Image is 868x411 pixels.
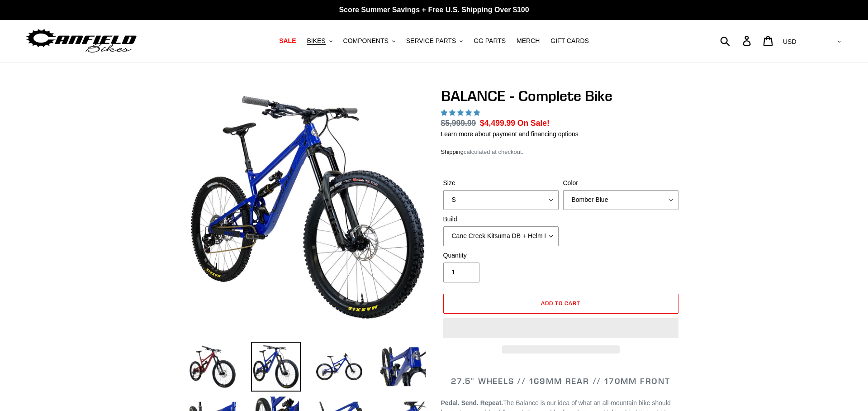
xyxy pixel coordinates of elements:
img: Load image into Gallery viewer, BALANCE - Complete Bike [314,342,364,392]
button: Add to cart [443,294,678,314]
a: MERCH [512,35,544,47]
h1: BALANCE - Complete Bike [441,87,681,105]
a: GIFT CARDS [546,35,593,47]
input: Search [725,31,748,51]
button: COMPONENTS [339,35,400,47]
span: GIFT CARDS [550,37,589,45]
img: Load image into Gallery viewer, BALANCE - Complete Bike [251,342,301,392]
a: GG PARTS [469,35,510,47]
label: Quantity [443,251,559,260]
span: GG PARTS [474,37,506,45]
label: Size [443,178,559,188]
label: Color [563,178,678,188]
h2: 27.5" WHEELS // 169MM REAR // 170MM FRONT [441,376,681,386]
img: Load image into Gallery viewer, BALANCE - Complete Bike [378,342,427,392]
s: $5,999.99 [441,119,476,128]
span: SALE [279,37,296,45]
span: 5.00 stars [441,109,482,116]
div: calculated at checkout. [441,148,681,157]
span: BIKES [307,37,325,45]
span: $4,499.99 [480,119,515,128]
a: SALE [275,35,300,47]
span: On Sale! [517,117,550,129]
b: Pedal. Send. Repeat. [441,399,503,406]
img: BALANCE - Complete Bike [190,89,426,325]
label: Build [443,215,559,224]
button: BIKES [302,35,337,47]
button: SERVICE PARTS [402,35,467,47]
a: Shipping [441,148,464,156]
span: Add to cart [541,300,580,306]
span: COMPONENTS [343,37,389,45]
a: Learn more about payment and financing options [441,130,579,138]
span: SERVICE PARTS [406,37,456,45]
span: MERCH [517,37,540,45]
img: Canfield Bikes [25,27,138,55]
img: Load image into Gallery viewer, BALANCE - Complete Bike [188,342,237,392]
